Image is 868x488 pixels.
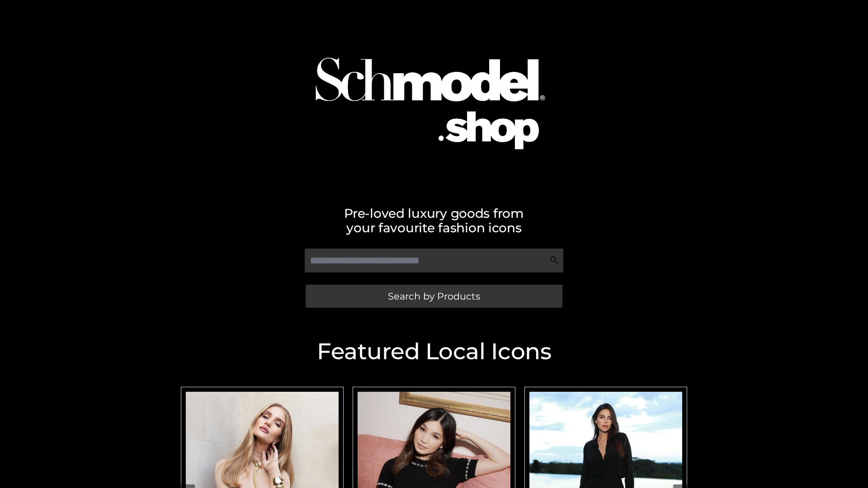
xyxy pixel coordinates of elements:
img: Search Icon [550,256,559,265]
h2: Featured Local Icons​ [176,340,692,363]
a: Search by Products [306,285,562,308]
span: Search by Products [388,291,480,301]
h2: Pre-loved luxury goods from your favourite fashion icons [176,206,692,235]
